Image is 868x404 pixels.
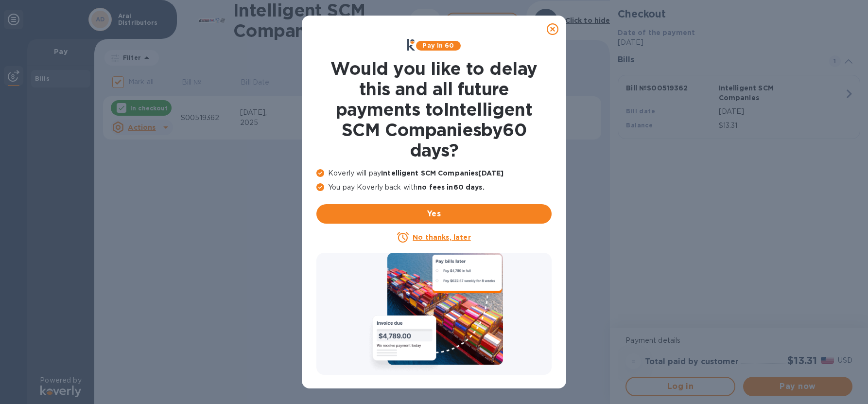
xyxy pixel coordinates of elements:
[316,58,552,160] h1: Would you like to delay this and all future payments to Intelligent SCM Companies by 60 days ?
[381,169,503,177] b: Intelligent SCM Companies [DATE]
[417,183,484,191] b: no fees in 60 days .
[413,233,470,241] u: No thanks, later
[316,168,552,178] p: Koverly will pay
[316,204,552,224] button: Yes
[324,208,544,220] span: Yes
[422,42,454,49] b: Pay in 60
[316,182,552,193] p: You pay Koverly back with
